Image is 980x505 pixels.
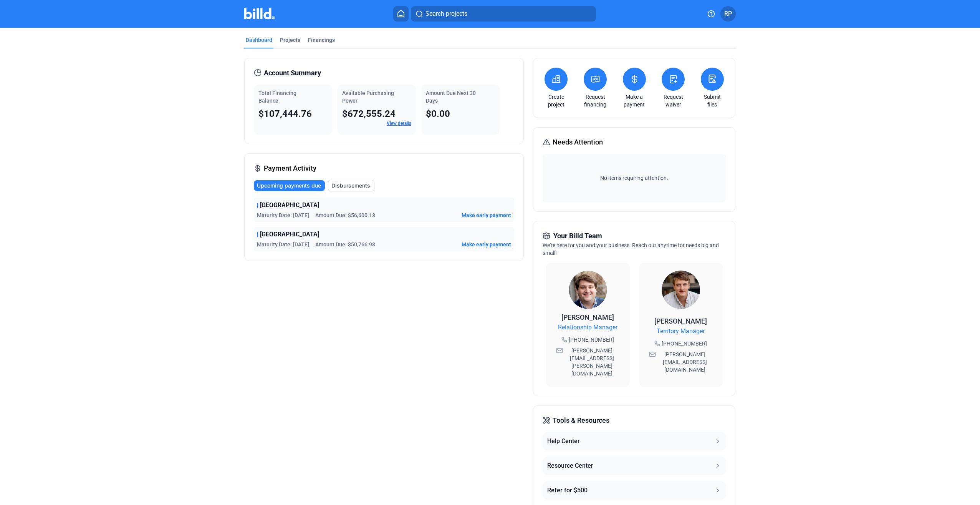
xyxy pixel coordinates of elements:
[342,108,396,119] span: $672,555.24
[462,241,511,248] button: Make early payment
[657,327,705,336] span: Territory Manager
[558,323,617,332] span: Relationship Manager
[342,90,394,104] span: Available Purchasing Power
[569,336,614,344] span: [PHONE_NUMBER]
[260,230,319,239] span: [GEOGRAPHIC_DATA]
[425,9,467,18] span: Search projects
[280,36,300,44] div: Projects
[264,68,321,78] span: Account Summary
[315,211,375,219] span: Amount Due: $56,600.13
[662,340,707,347] span: [PHONE_NUMBER]
[569,271,607,309] img: Relationship Manager
[582,93,609,108] a: Request financing
[257,241,309,248] span: Maturity Date: [DATE]
[258,90,296,104] span: Total Financing Balance
[328,180,374,191] button: Disbursements
[387,121,411,126] a: View details
[547,437,580,446] div: Help Center
[543,481,725,500] button: Refer for $500
[662,271,700,309] img: Territory Manager
[462,211,511,219] button: Make early payment
[308,36,335,44] div: Financings
[547,486,588,495] div: Refer for $500
[546,174,722,182] span: No items requiring attention.
[543,457,725,475] button: Resource Center
[543,242,719,256] span: We're here for you and your business. Reach out anytime for needs big and small!
[244,8,275,19] img: Billd Company Logo
[543,93,569,108] a: Create project
[553,231,602,241] span: Your Billd Team
[547,461,593,470] div: Resource Center
[657,351,713,374] span: [PERSON_NAME][EMAIL_ADDRESS][DOMAIN_NAME]
[699,93,726,108] a: Submit files
[246,36,272,44] div: Dashboard
[426,90,476,104] span: Amount Due Next 30 Days
[561,313,614,321] span: [PERSON_NAME]
[564,347,620,377] span: [PERSON_NAME][EMAIL_ADDRESS][PERSON_NAME][DOMAIN_NAME]
[315,241,375,248] span: Amount Due: $50,766.98
[331,182,370,189] span: Disbursements
[553,415,609,426] span: Tools & Resources
[724,9,732,18] span: RP
[257,182,321,189] span: Upcoming payments due
[264,163,316,174] span: Payment Activity
[720,6,736,22] button: RP
[543,432,725,450] button: Help Center
[411,6,596,22] button: Search projects
[260,201,319,210] span: [GEOGRAPHIC_DATA]
[426,108,450,119] span: $0.00
[621,93,648,108] a: Make a payment
[257,211,309,219] span: Maturity Date: [DATE]
[660,93,687,108] a: Request waiver
[654,317,707,325] span: [PERSON_NAME]
[553,137,603,148] span: Needs Attention
[254,180,325,191] button: Upcoming payments due
[258,108,312,119] span: $107,444.76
